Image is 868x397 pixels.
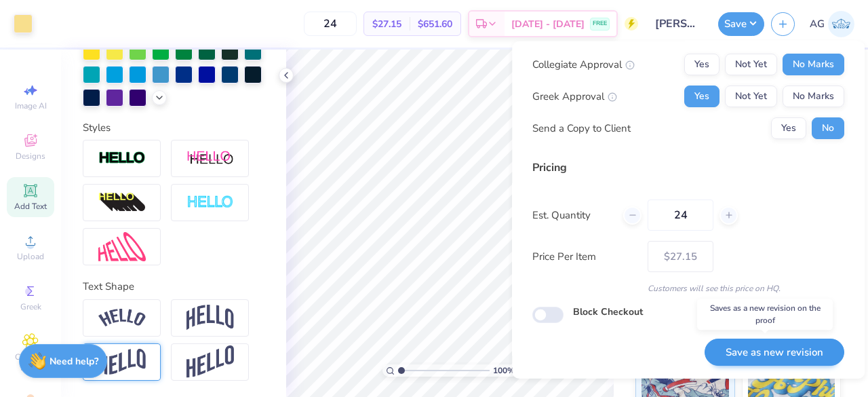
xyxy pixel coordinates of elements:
span: Clipart & logos [7,352,54,373]
span: 100 % [493,364,515,377]
span: FREE [593,19,607,29]
img: Akshika Gurao [828,11,854,37]
img: Rise [186,345,234,379]
img: Negative Space [186,195,234,210]
span: AG [810,16,825,32]
input: – – [304,12,357,36]
div: Saves as a new revision on the proof [697,299,833,330]
div: Text Shape [83,279,264,295]
img: Arc [98,309,146,327]
div: Styles [83,120,264,136]
img: 3d Illusion [98,192,146,214]
img: Stroke [98,151,146,166]
span: Image AI [15,100,47,111]
span: [DATE] - [DATE] [511,17,585,31]
label: Price Per Item [532,248,637,264]
button: Not Yet [725,86,777,107]
label: Block Checkout [573,305,643,319]
input: Untitled Design [645,10,711,37]
button: No Marks [783,86,844,107]
div: Send a Copy to Client [532,120,631,136]
div: Greek Approval [532,88,617,104]
strong: Need help? [50,355,98,368]
span: Greek [20,301,41,312]
img: Arch [186,305,234,330]
span: $27.15 [372,17,401,31]
span: Add Text [14,201,47,212]
button: Not Yet [725,54,777,75]
img: Shadow [186,150,234,167]
button: Yes [684,86,719,107]
button: Yes [771,117,806,139]
input: – – [648,200,713,231]
button: Save [718,12,764,36]
div: Customers will see this price on HQ. [532,282,844,295]
button: No Marks [783,54,844,75]
img: Flag [98,349,146,375]
label: Est. Quantity [532,207,613,223]
div: Pricing [532,159,844,176]
img: Free Distort [98,232,146,261]
span: $651.60 [418,17,452,31]
a: AG [810,11,854,37]
button: Yes [684,54,719,75]
button: No [812,117,844,139]
span: Upload [17,251,44,262]
button: Save as new revision [705,338,844,366]
span: Designs [16,151,45,162]
div: Collegiate Approval [532,56,635,72]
